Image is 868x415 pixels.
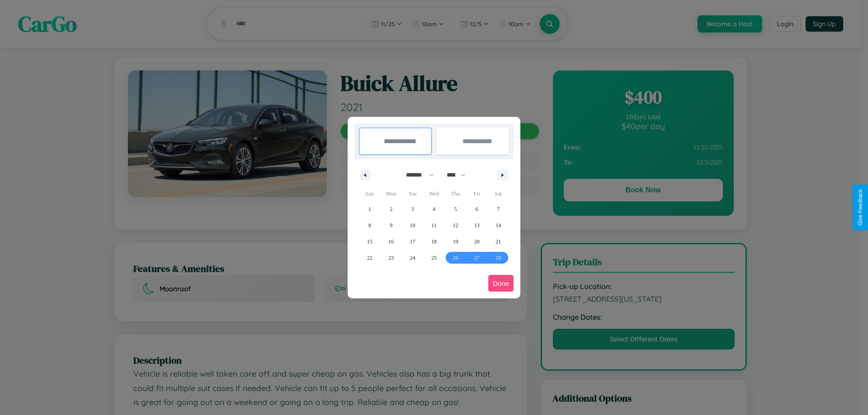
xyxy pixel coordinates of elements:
[402,217,423,233] button: 10
[466,233,487,250] button: 20
[497,201,500,217] span: 7
[453,233,458,250] span: 19
[367,250,373,266] span: 22
[423,217,444,233] button: 11
[410,250,415,266] span: 24
[380,217,401,233] button: 9
[359,250,380,266] button: 22
[488,233,509,250] button: 21
[359,233,380,250] button: 15
[380,233,401,250] button: 16
[495,217,501,233] span: 14
[388,233,394,250] span: 16
[368,201,371,217] span: 1
[445,187,466,201] span: Thu
[488,275,514,292] button: Done
[445,233,466,250] button: 19
[488,187,509,201] span: Sat
[474,217,480,233] span: 13
[423,201,444,217] button: 4
[453,250,458,266] span: 26
[488,201,509,217] button: 7
[474,233,480,250] span: 20
[454,201,457,217] span: 5
[390,201,392,217] span: 2
[495,233,501,250] span: 21
[466,250,487,266] button: 27
[390,217,392,233] span: 9
[466,201,487,217] button: 6
[368,217,371,233] span: 8
[431,250,437,266] span: 25
[488,217,509,233] button: 14
[433,201,435,217] span: 4
[423,233,444,250] button: 18
[445,217,466,233] button: 12
[410,233,415,250] span: 17
[410,217,415,233] span: 10
[466,217,487,233] button: 13
[380,187,401,201] span: Mon
[453,217,458,233] span: 12
[367,233,373,250] span: 15
[411,201,414,217] span: 3
[402,187,423,201] span: Tue
[445,250,466,266] button: 26
[402,250,423,266] button: 24
[445,201,466,217] button: 5
[359,201,380,217] button: 1
[431,217,437,233] span: 11
[423,250,444,266] button: 25
[380,201,401,217] button: 2
[402,201,423,217] button: 3
[431,233,437,250] span: 18
[359,217,380,233] button: 8
[857,189,863,226] div: Give Feedback
[466,187,487,201] span: Fri
[474,250,480,266] span: 27
[380,250,401,266] button: 23
[402,233,423,250] button: 17
[488,250,509,266] button: 28
[495,250,501,266] span: 28
[359,187,380,201] span: Sun
[476,201,478,217] span: 6
[388,250,394,266] span: 23
[423,187,444,201] span: Wed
